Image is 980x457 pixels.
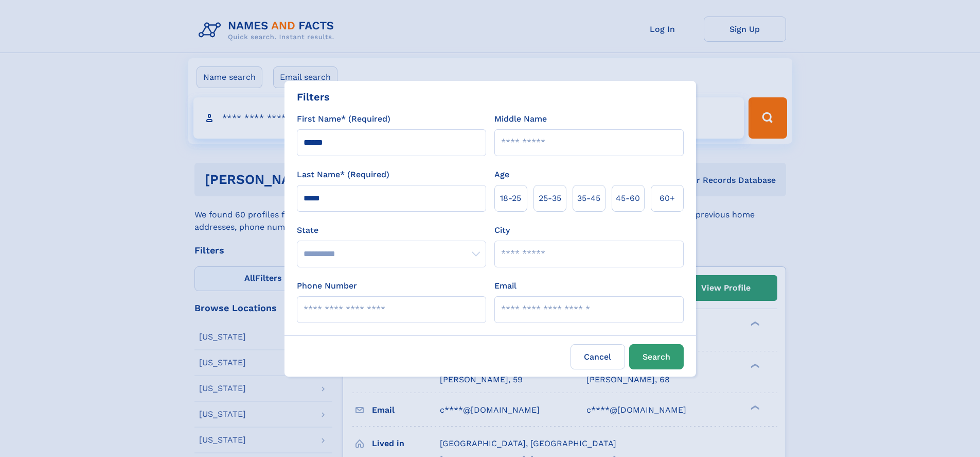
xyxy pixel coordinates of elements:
label: City [494,224,510,236]
span: 35‑45 [577,192,600,205]
span: 45‑60 [616,192,640,205]
span: 60+ [660,192,675,205]
label: Middle Name [494,113,547,125]
div: Filters [297,89,330,105]
label: Email [494,280,516,292]
label: State [297,224,486,236]
span: 18‑25 [500,192,521,205]
label: Last Name* (Required) [297,168,389,181]
button: Search [629,344,684,369]
span: 25‑35 [539,192,561,205]
label: First Name* (Required) [297,113,390,125]
label: Cancel [571,344,625,369]
label: Age [494,168,509,181]
label: Phone Number [297,280,357,292]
